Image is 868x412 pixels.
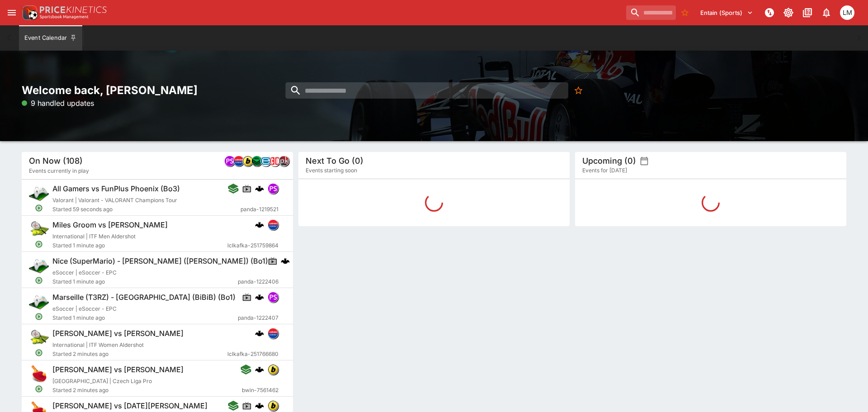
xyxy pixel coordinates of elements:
img: lclkafka.png [234,156,244,166]
span: Started 2 minutes ago [52,386,242,395]
button: Toggle light/dark mode [780,5,797,21]
svg: Open [35,385,43,393]
svg: Open [35,204,43,212]
img: Sportsbook Management [40,15,89,19]
img: logo-cerberus.svg [255,329,264,338]
span: panda-1219521 [241,205,278,214]
button: No Bookmarks [570,82,586,99]
img: esports.png [29,256,49,275]
span: Events currently in play [29,166,89,175]
span: International | ITF Men Aldershot [52,233,136,240]
button: Luigi Mollo [837,3,857,23]
h5: Next To Go (0) [306,156,363,166]
div: cerberus [255,220,264,229]
button: open drawer [4,5,20,21]
img: bwin.png [243,156,253,166]
img: logo-cerberus.svg [255,365,264,374]
img: bwin.png [268,401,278,411]
h6: Miles Groom vs [PERSON_NAME] [52,220,168,230]
span: Valorant | Valorant - VALORANT Champions Tour [52,197,177,204]
div: pandascore [268,292,278,303]
img: logo-cerberus.svg [255,401,264,410]
button: settings [640,156,649,166]
div: pricekinetics [278,156,289,166]
p: 9 handled updates [22,98,94,109]
img: pandascore.png [225,156,235,166]
img: pandascore.png [268,184,278,194]
div: pandascore [224,156,235,166]
img: logo-cerberus.svg [255,184,264,193]
input: search [626,5,676,20]
img: bwin.png [268,365,278,374]
div: cerberus [255,293,264,302]
button: NOT Connected to PK [761,5,778,21]
img: logo-cerberus.svg [255,293,264,302]
img: tennis.png [29,219,49,239]
img: lclkafka.png [268,328,278,338]
span: [GEOGRAPHIC_DATA] | Czech Liga Pro [52,378,152,384]
svg: Open [35,313,43,321]
h6: [PERSON_NAME] vs [DATE][PERSON_NAME] [52,401,208,411]
span: panda-1222407 [238,313,278,322]
div: Luigi Mollo [840,5,854,20]
span: bwin-7561462 [242,386,278,395]
div: bwin [268,364,278,375]
div: cerberus [255,329,264,338]
div: lclkafka [268,219,278,230]
div: bwin [268,400,278,411]
img: logo-cerberus.svg [255,220,264,229]
span: lclkafka-251759864 [227,241,278,250]
span: Started 2 minutes ago [52,350,227,359]
span: International | ITF Women Aldershot [52,341,144,348]
span: Events for [DATE] [582,166,627,175]
span: lclkafka-251766680 [227,350,278,359]
img: lclkafka.png [268,220,278,230]
h6: Marseille (T3RZ) - [GEOGRAPHIC_DATA] (BiBiB) (Bo1) [52,293,236,302]
div: nrl [251,156,262,166]
div: bwin [242,156,253,166]
img: PriceKinetics [40,6,107,13]
svg: Open [35,240,43,248]
h6: Nice (SuperMario) - [PERSON_NAME] ([PERSON_NAME]) (Bo1) [52,256,268,266]
img: pandascore.png [268,292,278,302]
h2: Welcome back, [PERSON_NAME] [22,83,293,97]
button: Notifications [818,5,835,21]
span: Started 59 seconds ago [52,205,241,214]
div: championdata [269,156,280,166]
button: Documentation [799,5,816,21]
h5: Upcoming (0) [582,156,636,166]
span: panda-1222406 [238,277,278,286]
img: esports.png [29,183,49,203]
span: Started 1 minute ago [52,313,238,322]
img: pricekinetics.png [279,156,289,166]
button: Select Tenant [695,5,759,20]
h6: [PERSON_NAME] vs [PERSON_NAME] [52,365,184,374]
h5: On Now (108) [29,156,83,166]
img: PriceKinetics Logo [20,4,38,22]
button: Event Calendar [19,25,82,51]
img: esports.png [29,292,49,312]
svg: Open [35,276,43,284]
span: Started 1 minute ago [52,277,238,286]
span: Started 1 minute ago [52,241,227,250]
div: pandascore [268,183,278,194]
span: Events starting soon [306,166,357,175]
svg: Open [35,349,43,357]
div: cerberus [255,365,264,374]
input: search [285,82,568,99]
img: tennis.png [29,328,49,348]
button: No Bookmarks [678,5,692,20]
div: lclkafka [268,328,278,339]
h6: All Gamers vs FunPlus Phoenix (Bo3) [52,184,180,194]
div: cerberus [255,184,264,193]
div: cerberus [255,401,264,410]
div: cerberus [281,256,290,265]
div: lclkafka [233,156,244,166]
img: logo-cerberus.svg [281,256,290,265]
img: championdata.png [270,156,280,166]
h6: [PERSON_NAME] vs [PERSON_NAME] [52,329,184,338]
div: betradar [260,156,271,166]
img: betradar.png [261,156,271,166]
span: eSoccer | eSoccer - EPC [52,269,117,276]
span: eSoccer | eSoccer - EPC [52,305,117,312]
